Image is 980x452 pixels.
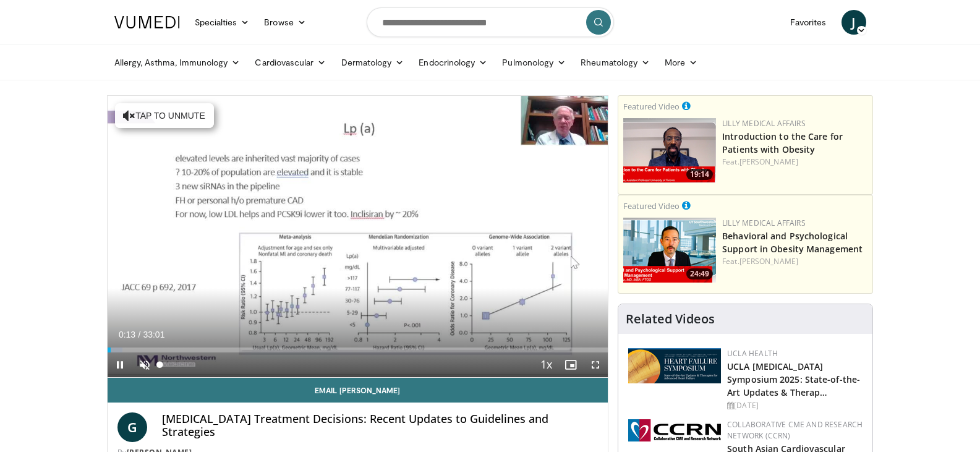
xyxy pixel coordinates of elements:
span: / [138,330,141,339]
a: Lilly Medical Affairs [722,118,806,129]
img: acc2e291-ced4-4dd5-b17b-d06994da28f3.png.150x105_q85_crop-smart_upscale.png [623,118,716,183]
a: Allergy, Asthma, Immunology [107,50,248,75]
span: 33:01 [143,330,164,339]
img: 0682476d-9aca-4ba2-9755-3b180e8401f5.png.150x105_q85_autocrop_double_scale_upscale_version-0.2.png [628,348,721,383]
a: Cardiovascular [247,50,333,75]
a: [PERSON_NAME] [739,256,798,267]
a: Browse [257,10,313,35]
button: Fullscreen [583,352,608,377]
img: a04ee3ba-8487-4636-b0fb-5e8d268f3737.png.150x105_q85_autocrop_double_scale_upscale_version-0.2.png [628,419,721,441]
a: Specialties [187,10,257,35]
a: UCLA Health [727,348,778,359]
span: 19:14 [686,169,713,180]
a: Introduction to the Care for Patients with Obesity [722,130,843,155]
a: Favorites [783,10,834,35]
div: Feat. [722,256,867,267]
img: ba3304f6-7838-4e41-9c0f-2e31ebde6754.png.150x105_q85_crop-smart_upscale.png [623,218,716,283]
small: Featured Video [623,101,680,112]
img: VuMedi Logo [114,16,180,28]
a: UCLA [MEDICAL_DATA] Symposium 2025: State-of-the-Art Updates & Therap… [727,360,860,398]
a: J [842,10,866,35]
div: Progress Bar [108,348,608,352]
div: Feat. [722,156,867,168]
a: More [657,50,705,75]
a: Behavioral and Psychological Support in Obesity Management [722,230,863,255]
small: Featured Video [623,200,680,211]
span: 24:49 [686,268,713,279]
input: Search topics, interventions [367,7,614,37]
a: Pulmonology [495,50,573,75]
a: Lilly Medical Affairs [722,218,806,228]
a: Email [PERSON_NAME] [108,378,608,403]
a: 19:14 [623,118,716,183]
a: Endocrinology [411,50,495,75]
a: [PERSON_NAME] [739,156,798,167]
a: Rheumatology [573,50,657,75]
h4: Related Videos [626,312,715,326]
div: [DATE] [727,400,863,411]
button: Unmute [132,352,157,377]
button: Playback Rate [534,352,558,377]
button: Tap to unmute [115,103,214,128]
a: Collaborative CME and Research Network (CCRN) [727,419,863,441]
a: G [117,412,147,442]
div: Volume Level [160,362,195,367]
a: Dermatology [334,50,412,75]
a: 24:49 [623,218,716,283]
span: 0:13 [119,330,135,339]
button: Pause [108,352,132,377]
h4: [MEDICAL_DATA] Treatment Decisions: Recent Updates to Guidelines and Strategies [162,412,599,439]
video-js: Video Player [108,96,608,378]
button: Enable picture-in-picture mode [558,352,583,377]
